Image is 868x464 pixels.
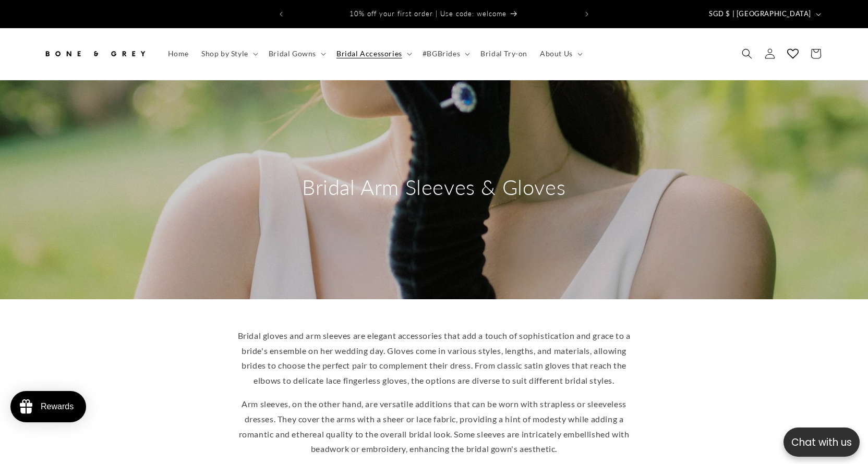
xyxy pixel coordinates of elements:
h2: Bridal Arm Sleeves & Gloves [302,174,565,201]
summary: Bridal Gowns [262,43,330,65]
span: Shop by Style [201,49,248,58]
span: Home [168,49,189,58]
summary: Shop by Style [195,43,262,65]
p: Chat with us [783,435,860,450]
summary: #BGBrides [416,43,474,65]
img: Bone and Grey Bridal [43,42,147,65]
span: Bridal Accessories [336,49,402,58]
summary: About Us [534,43,587,65]
p: Arm sleeves, on the other hand, are versatile additions that can be worn with strapless or sleeve... [231,397,637,457]
span: #BGBrides [423,49,460,58]
a: Bridal Try-on [474,43,534,65]
button: SGD $ | [GEOGRAPHIC_DATA] [703,4,825,24]
span: Bridal Try-on [480,49,527,58]
button: Previous announcement [270,4,293,24]
span: 10% off your first order | Use code: welcome [349,9,507,18]
span: About Us [540,49,573,58]
span: Bridal Gowns [269,49,316,58]
span: SGD $ | [GEOGRAPHIC_DATA] [709,9,811,19]
a: Bone and Grey Bridal [39,39,151,69]
button: Open chatbox [783,428,860,457]
p: Bridal gloves and arm sleeves are elegant accessories that add a touch of sophistication and grac... [231,328,637,388]
div: Rewards [41,402,74,411]
summary: Bridal Accessories [330,43,416,65]
a: Home [162,43,195,65]
summary: Search [736,42,758,65]
button: Next announcement [575,4,598,24]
